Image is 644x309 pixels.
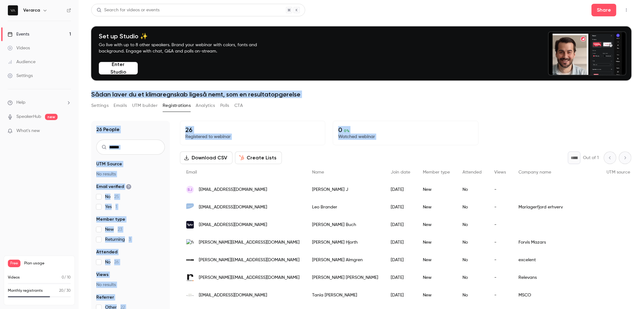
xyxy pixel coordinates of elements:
span: [PERSON_NAME][EMAIL_ADDRESS][DOMAIN_NAME] [199,274,300,281]
p: / 10 [62,275,71,280]
button: Analytics [196,101,215,111]
span: UTM source [607,170,630,174]
div: [DATE] [384,286,417,304]
button: Download CSV [180,152,232,164]
div: No [456,286,488,304]
img: wemarket.dk [186,221,194,229]
img: excelent.dk [186,256,194,264]
span: 23 [118,227,122,232]
span: Views [96,272,109,278]
span: Email [186,170,197,174]
div: [DATE] [384,198,417,216]
div: New [417,181,456,198]
div: Settings [8,73,33,79]
div: Videos [8,45,30,51]
button: Enter Studio [99,62,138,74]
div: No [456,198,488,216]
span: 0 % [344,129,350,133]
div: - [488,234,512,251]
div: MSCO [512,286,600,304]
div: [PERSON_NAME] J [306,181,384,198]
p: Watched webinar [338,134,473,140]
div: [DATE] [384,251,417,269]
button: Create Lists [235,152,282,164]
div: Audience [8,59,36,65]
img: mfer.dk [186,203,194,211]
div: Forvis Mazars [512,234,600,251]
div: New [417,251,456,269]
div: No [456,269,488,286]
span: [EMAIL_ADDRESS][DOMAIN_NAME] [199,186,267,193]
img: msco.dk [186,291,194,299]
div: Mariagerfjord erhverv [512,198,600,216]
span: Attended [96,249,117,255]
div: - [488,216,512,234]
div: [DATE] [384,216,417,234]
div: [PERSON_NAME] Buch [306,216,384,234]
div: New [417,198,456,216]
div: [DATE] [384,234,417,251]
span: Email verified [96,184,132,190]
button: CTA [234,101,243,111]
p: No results [96,282,165,288]
div: [PERSON_NAME] [PERSON_NAME] [306,269,384,286]
p: 26 [185,126,320,134]
span: Attended [462,170,482,174]
div: [DATE] [384,181,417,198]
span: 26 [114,260,119,264]
img: Verarca [8,5,18,15]
span: Join date [391,170,410,174]
span: [EMAIL_ADDRESS][DOMAIN_NAME] [199,292,267,299]
p: No results [96,171,165,177]
span: Help [16,99,25,106]
p: Registered to webinar [185,134,320,140]
span: 20 [59,289,64,293]
div: Events [8,31,29,37]
span: Member type [96,216,125,223]
div: - [488,181,512,198]
span: [EMAIL_ADDRESS][DOMAIN_NAME] [199,222,267,228]
button: Registrations [163,101,191,111]
span: Views [494,170,506,174]
span: No [105,194,119,200]
p: Go live with up to 8 other speakers. Brand your webinar with colors, fonts and background. Engage... [99,42,272,54]
p: 0 [338,126,473,134]
span: No [105,259,119,265]
button: Share [591,4,616,16]
p: Videos [8,275,20,280]
span: Returning [105,236,131,243]
div: Leo Brander [306,198,384,216]
div: [PERSON_NAME] Almgren [306,251,384,269]
div: New [417,269,456,286]
div: excelent [512,251,600,269]
span: Free [8,260,20,267]
div: Search for videos or events [97,7,160,14]
span: Referrer [96,294,114,301]
h1: Sådan laver du et klimaregnskab ligeså nemt, som en resultatopgørelse [91,91,631,98]
div: [DATE] [384,269,417,286]
span: [EMAIL_ADDRESS][DOMAIN_NAME] [199,204,267,211]
h1: 26 People [96,126,120,133]
span: Yes [105,204,117,210]
span: Company name [518,170,551,174]
h4: Set up Studio ✨ [99,32,272,40]
button: UTM builder [132,101,158,111]
button: Emails [114,101,127,111]
div: Relevans [512,269,600,286]
span: What's new [16,128,40,134]
div: No [456,251,488,269]
span: new [45,114,58,120]
span: Name [312,170,324,174]
div: Tania [PERSON_NAME] [306,286,384,304]
span: UTM Source [96,161,122,167]
span: 1 [115,205,117,209]
div: No [456,234,488,251]
span: New [105,226,122,233]
span: Member type [423,170,450,174]
span: [PERSON_NAME][EMAIL_ADDRESS][DOMAIN_NAME] [199,257,300,263]
p: Monthly registrants [8,288,43,294]
div: - [488,198,512,216]
a: SpeakerHub [16,113,41,120]
h6: Verarca [23,7,40,14]
div: No [456,181,488,198]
